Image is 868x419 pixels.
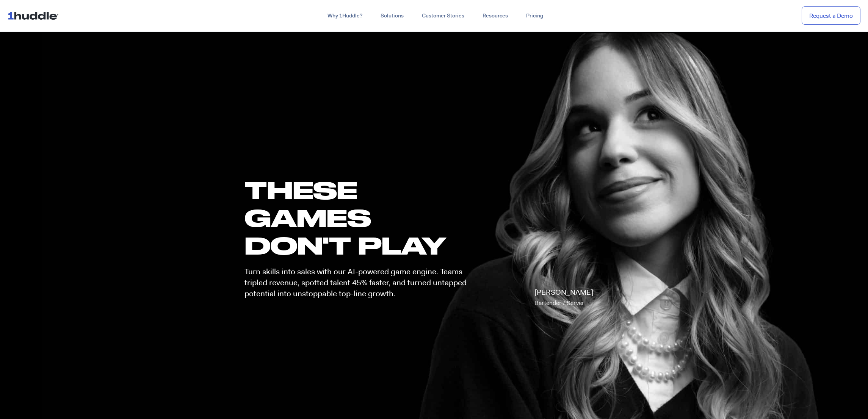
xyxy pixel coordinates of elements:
a: Request a Demo [802,6,860,25]
h1: these GAMES DON'T PLAY [244,176,473,260]
a: Solutions [371,9,413,23]
p: [PERSON_NAME] [534,287,593,308]
img: ... [8,8,62,23]
a: Pricing [517,9,552,23]
span: Bartender / Server [534,299,584,307]
a: Why 1Huddle? [318,9,371,23]
p: Turn skills into sales with our AI-powered game engine. Teams tripled revenue, spotted talent 45%... [244,266,473,300]
a: Resources [473,9,517,23]
a: Customer Stories [413,9,473,23]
